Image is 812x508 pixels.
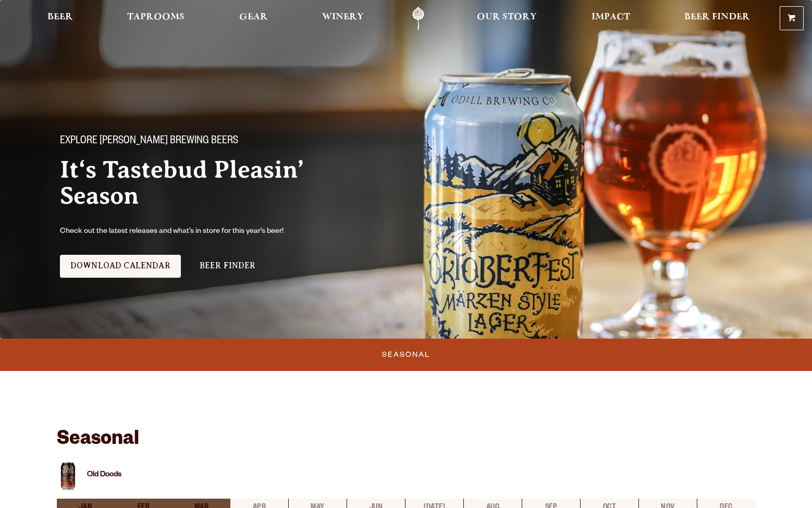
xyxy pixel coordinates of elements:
span: Gear [239,13,268,21]
p: Check out the latest releases and what’s in store for this year’s beer! [60,226,327,238]
span: Winery [322,13,364,21]
span: Impact [592,13,630,21]
a: Impact [585,7,637,30]
a: Odell Home [399,7,438,30]
img: Beer can for Old Doods [57,459,79,493]
a: Old Doods [87,471,121,479]
a: Beer [41,7,80,30]
a: Our Story [470,7,544,30]
span: Taprooms [127,13,184,21]
span: Explore [PERSON_NAME] Brewing Beers [60,135,238,148]
span: Beer Finder [684,13,750,21]
a: Gear [232,7,275,30]
a: Download Calendar [60,255,181,278]
a: Beer Finder [189,255,266,278]
span: Beer [47,13,73,21]
a: Taprooms [120,7,191,30]
h3: Seasonal [57,413,755,459]
span: Our Story [477,13,537,21]
h2: It‘s Tastebud Pleasin’ Season [60,157,385,209]
a: Seasonal [378,343,434,367]
a: Winery [315,7,371,30]
a: Beer Finder [678,7,757,30]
